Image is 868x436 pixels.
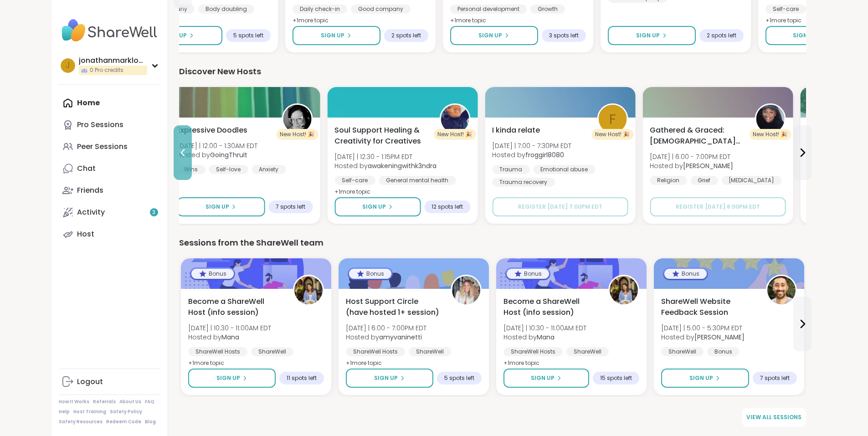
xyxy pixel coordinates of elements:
[444,374,474,382] span: 5 spots left
[77,164,96,174] div: Chat
[77,120,123,130] div: Pro Sessions
[537,333,555,342] b: Mana
[177,141,257,150] span: [DATE] | 12:00 - 1:30AM EDT
[188,323,271,333] span: [DATE] | 10:30 - 11:00AM EDT
[59,201,160,223] a: Activity3
[600,374,632,382] span: 15 spots left
[346,369,433,388] button: Sign Up
[492,197,628,216] button: Register [DATE] 7:00PM EDT
[531,374,555,382] span: Sign Up
[661,296,756,318] span: ShareWell Website Feedback Session
[59,15,160,46] img: ShareWell Nav Logo
[59,136,160,158] a: Peer Sessions
[276,129,318,140] div: New Host! 🎉
[518,203,602,210] span: Register [DATE] 7:00PM EDT
[216,374,240,382] span: Sign Up
[721,176,781,185] div: [MEDICAL_DATA]
[492,125,540,136] span: I kinda relate
[334,197,421,216] button: Sign Up
[152,209,155,216] span: 3
[707,347,740,356] div: Bonus
[689,374,713,382] span: Sign Up
[293,5,347,14] div: Daily check-in
[334,176,375,185] div: Self-care
[450,26,538,45] button: Sign Up
[503,296,598,318] span: Become a ShareWell Host (info session)
[391,32,421,39] span: 2 spots left
[661,369,749,388] button: Sign Up
[374,374,398,382] span: Sign Up
[610,276,638,304] img: Mana
[452,276,480,304] img: amyvaninetti
[59,158,160,180] a: Chat
[707,32,736,39] span: 2 spots left
[525,150,564,159] b: froggirl8080
[756,105,784,133] img: Rasheda
[77,207,105,217] div: Activity
[661,323,745,333] span: [DATE] | 5:00 - 5:30PM EDT
[566,347,609,356] div: ShareWell
[760,374,790,382] span: 7 spots left
[661,333,745,342] span: Hosted by
[77,377,103,387] div: Logout
[210,150,247,159] b: GoingThruIt
[145,399,154,405] a: FAQ
[334,161,437,170] span: Hosted by
[179,236,806,249] div: Sessions from the ShareWell team
[209,165,248,174] div: Self-love
[119,399,141,405] a: About Us
[650,125,745,147] span: Gathered & Graced: [DEMOGRAPHIC_DATA] [MEDICAL_DATA] & Loss
[746,413,801,421] span: View all sessions
[59,180,160,201] a: Friends
[409,347,451,356] div: ShareWell
[346,347,405,356] div: ShareWell Hosts
[59,223,160,245] a: Host
[742,408,806,427] a: View all sessions
[368,161,437,170] b: awakeningwithk3ndra
[188,369,276,388] button: Sign Up
[503,323,586,333] span: [DATE] | 10:30 - 11:00AM EDT
[349,269,391,279] div: Bonus
[765,5,806,14] div: Self-care
[664,269,707,279] div: Bonus
[179,65,806,78] div: Discover New Hosts
[650,152,733,161] span: [DATE] | 6:00 - 7:00PM EDT
[661,347,704,356] div: ShareWell
[530,5,565,14] div: Growth
[294,276,323,304] img: Mana
[177,197,265,216] button: Sign Up
[293,26,380,45] button: Sign Up
[198,5,254,14] div: Body doubling
[650,161,733,170] span: Hosted by
[93,399,116,405] a: Referrals
[59,114,160,136] a: Pro Sessions
[188,333,271,342] span: Hosted by
[66,60,70,72] span: j
[77,142,128,152] div: Peer Sessions
[749,129,791,140] div: New Host! 🎉
[59,399,89,405] a: How It Works
[205,203,229,211] span: Sign Up
[503,369,589,388] button: Sign Up
[177,125,247,136] span: Expressive Doodles
[450,5,527,14] div: Personal development
[73,409,106,415] a: Host Training
[346,296,441,318] span: Host Support Circle (have hosted 1+ session)
[694,333,745,342] b: [PERSON_NAME]
[636,31,660,40] span: Sign Up
[793,31,817,40] span: Sign Up
[507,269,549,279] div: Bonus
[251,347,293,356] div: ShareWell
[188,296,283,318] span: Become a ShareWell Host (info session)
[608,26,696,45] button: Sign Up
[77,185,103,195] div: Friends
[191,269,234,279] div: Bonus
[503,333,586,342] span: Hosted by
[283,105,311,133] img: GoingThruIt
[379,333,422,342] b: amyvaninetti
[676,203,760,210] span: Register [DATE] 6:00PM EDT
[59,371,160,393] a: Logout
[252,165,286,174] div: Anxiety
[492,165,529,174] div: Trauma
[177,165,205,174] div: Wins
